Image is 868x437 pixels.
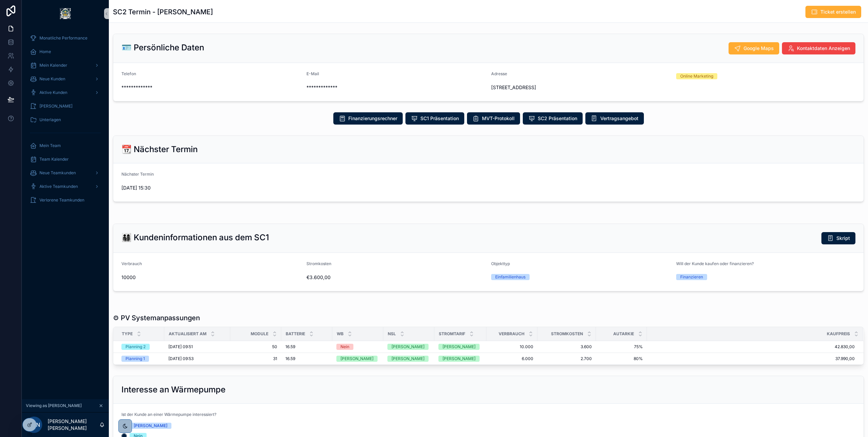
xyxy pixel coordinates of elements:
[26,140,105,152] a: Mein Team
[337,331,344,337] span: WB
[39,103,72,109] span: [PERSON_NAME]
[676,261,754,266] span: Will der Kunde kaufen oder finanzieren?
[538,115,577,122] span: SC2 Präsentation
[551,331,583,337] span: Stromkosten
[26,180,105,193] a: Aktive Teamkunden
[126,356,145,362] div: Planning 1
[391,356,424,362] div: [PERSON_NAME]
[285,344,295,350] span: 16.59
[234,356,277,361] span: 31
[168,344,193,350] span: [DATE] 09:51
[22,27,109,215] div: scrollable content
[285,356,295,361] span: 16.59
[26,114,105,126] a: Unterlagen
[348,115,397,122] span: Finanzierungsrechner
[541,344,592,350] span: 3.600
[388,331,396,337] span: NSL
[482,115,515,122] span: MVT-Protokoll
[169,331,206,337] span: Aktualisiert am
[286,331,305,337] span: Batterie
[805,6,861,18] button: Ticket erstellen
[827,331,850,337] span: Kaufpreis
[600,356,643,361] span: 80%
[26,73,105,85] a: Neue Kunden
[600,344,643,350] span: 75%
[39,90,67,95] span: Aktive Kunden
[836,235,850,242] span: Skript
[797,45,850,52] span: Kontaktdaten Anzeigen
[234,344,277,350] span: 50
[439,331,465,337] span: Stromtarif
[121,42,204,53] h2: 🪪 Persönliche Daten
[340,344,349,350] div: Nein
[523,112,583,125] button: SC2 Präsentation
[26,100,105,112] a: [PERSON_NAME]
[121,184,301,191] span: [DATE] 15:30
[39,184,78,189] span: Aktive Teamkunden
[820,9,856,15] span: Ticket erstellen
[39,143,61,148] span: Mein Team
[490,344,533,350] span: 10.000
[121,261,142,266] span: Verbrauch
[26,167,105,179] a: Neue Teamkunden
[26,46,105,58] a: Home
[251,331,268,337] span: Module
[39,63,67,68] span: Mein Kalender
[491,261,510,266] span: Objekttyp
[122,331,133,337] span: Type
[121,412,216,417] span: Ist der Kunde an einer Wärmepumpe interessiert?
[121,232,269,243] h2: 👨‍👩‍👧‍👦 Kundeninformationen aus dem SC1
[121,172,154,177] span: Nächster Termin
[26,32,105,44] a: Monatliche Performance
[113,313,200,323] h1: ⚙ PV Systemanpassungen
[490,356,533,361] span: 6.000
[443,344,475,350] div: [PERSON_NAME]
[26,59,105,71] a: Mein Kalender
[39,35,87,41] span: Monatliche Performance
[26,86,105,99] a: Aktive Kunden
[729,42,779,54] button: Google Maps
[126,344,146,350] div: Planning 2
[782,42,855,54] button: Kontaktdaten Anzeigen
[168,356,194,361] span: [DATE] 09:53
[680,274,703,280] div: Finanzieren
[647,356,855,361] span: 37.990,00
[340,356,373,362] div: [PERSON_NAME]
[495,274,525,280] div: Einfamilienhaus
[613,331,634,337] span: Autarkie
[121,144,198,155] h2: 📆 Nächster Termin
[26,153,105,165] a: Team Kalender
[121,71,136,76] span: Telefon
[39,197,84,203] span: Verlorene Teamkunden
[26,403,82,408] span: Viewing as [PERSON_NAME]
[121,384,226,395] h2: Interesse an Wärmepumpe
[443,356,475,362] div: [PERSON_NAME]
[647,344,855,350] span: 42.830,00
[306,274,486,281] span: €3.600,00
[60,8,71,19] img: App logo
[467,112,520,125] button: MVT-Protokoll
[821,232,855,244] button: Skript
[39,117,61,123] span: Unterlagen
[113,7,213,17] h1: SC2 Termin - [PERSON_NAME]
[26,194,105,206] a: Verlorene Teamkunden
[405,112,464,125] button: SC1 Präsentation
[39,170,76,176] span: Neue Teamkunden
[391,344,424,350] div: [PERSON_NAME]
[39,157,69,162] span: Team Kalender
[491,84,671,91] span: [STREET_ADDRESS]
[420,115,459,122] span: SC1 Präsentation
[39,76,65,82] span: Neue Kunden
[600,115,638,122] span: Vertragsangebot
[499,331,524,337] span: Verbrauch
[333,112,403,125] button: Finanzierungsrechner
[680,73,713,79] div: Online Marketing
[541,356,592,361] span: 2.700
[306,261,331,266] span: Stromkosten
[134,423,167,429] div: [PERSON_NAME]
[121,274,301,281] span: 10000
[39,49,51,54] span: Home
[48,418,99,432] p: [PERSON_NAME] [PERSON_NAME]
[306,71,319,76] span: E-Mail
[585,112,644,125] button: Vertragsangebot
